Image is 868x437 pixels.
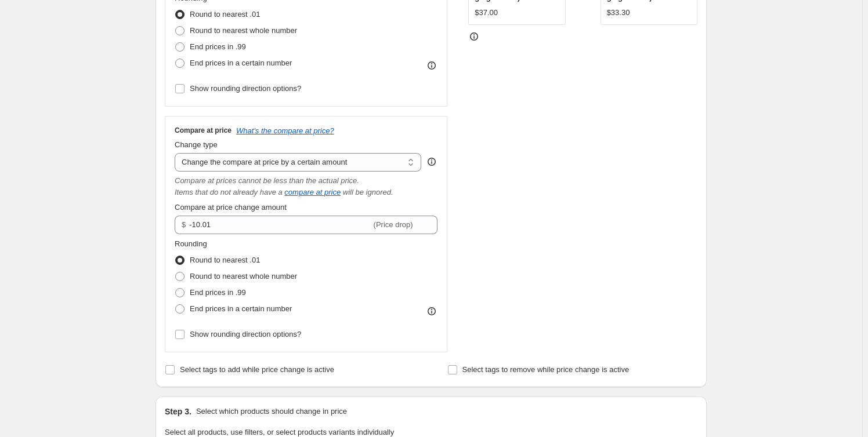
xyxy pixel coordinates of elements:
[182,220,186,229] span: $
[175,176,359,185] i: Compare at prices cannot be less than the actual price.
[175,126,232,135] h3: Compare at price
[190,84,301,93] span: Show rounding direction options?
[462,365,630,374] span: Select tags to remove while price change is active
[190,59,292,67] span: End prices in a certain number
[196,406,347,417] p: Select which products should change in price
[180,365,334,374] span: Select tags to add while price change is active
[190,42,246,51] span: End prices in .99
[190,10,260,19] span: Round to nearest .01
[175,188,283,196] i: Items that do not already have a
[190,256,260,264] span: Round to nearest .01
[165,428,394,436] span: Select all products, use filters, or select products variants individually
[236,126,334,135] button: What's the compare at price?
[165,406,191,417] h2: Step 3.
[475,7,498,19] div: $37.00
[189,216,371,234] input: -10.00
[175,203,287,212] span: Compare at price change amount
[190,330,301,338] span: Show rounding direction options?
[426,156,437,167] div: help
[190,272,297,281] span: Round to nearest whole number
[607,7,630,19] div: $33.30
[175,140,218,149] span: Change type
[343,188,393,196] i: will be ignored.
[190,304,292,313] span: End prices in a certain number
[190,26,297,35] span: Round to nearest whole number
[175,239,207,248] span: Rounding
[284,188,341,196] button: compare at price
[190,288,246,297] span: End prices in .99
[374,220,413,229] span: (Price drop)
